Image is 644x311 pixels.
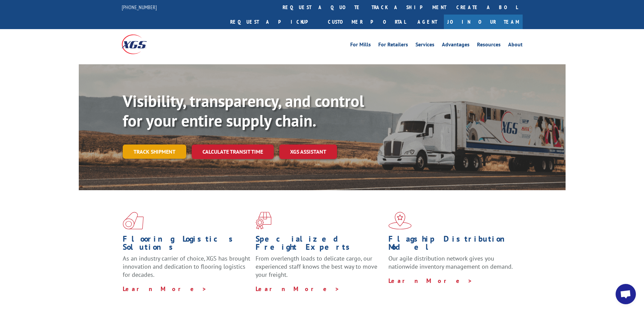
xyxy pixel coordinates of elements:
[256,212,271,229] img: xgs-icon-focused-on-flooring-red
[388,212,412,229] img: xgs-icon-flagship-distribution-model-red
[123,235,251,254] h1: Flooring Logistics Solutions
[444,15,523,29] a: Join Our Team
[192,145,274,159] a: Calculate transit time
[350,42,371,49] a: For Mills
[442,42,470,49] a: Advantages
[415,42,434,49] a: Services
[378,42,408,49] a: For Retailers
[123,254,250,279] span: As an industry carrier of choice, XGS has brought innovation and dedication to flooring logistics...
[388,235,516,254] h1: Flagship Distribution Model
[256,235,383,254] h1: Specialized Freight Experts
[279,145,337,159] a: XGS ASSISTANT
[508,42,523,49] a: About
[616,284,636,304] div: Open chat
[256,285,340,293] a: Learn More >
[225,15,323,29] a: Request a pickup
[477,42,501,49] a: Resources
[256,254,383,285] p: From overlength loads to delicate cargo, our experienced staff knows the best way to move your fr...
[411,15,444,29] a: Agent
[388,277,473,285] a: Learn More >
[122,4,157,10] a: [PHONE_NUMBER]
[388,254,513,270] span: Our agile distribution network gives you nationwide inventory management on demand.
[323,15,411,29] a: Customer Portal
[123,90,364,131] b: Visibility, transparency, and control for your entire supply chain.
[123,145,186,159] a: Track shipment
[123,212,144,229] img: xgs-icon-total-supply-chain-intelligence-red
[123,285,207,293] a: Learn More >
